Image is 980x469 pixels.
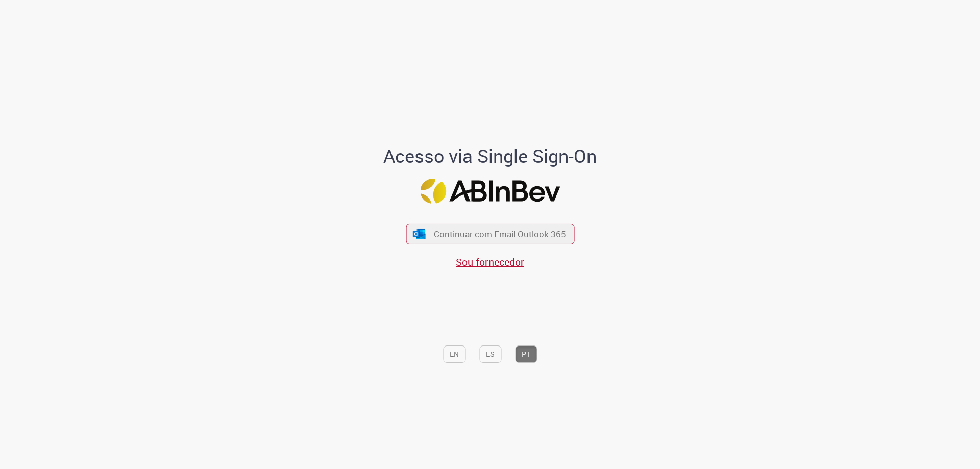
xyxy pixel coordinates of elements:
img: Logo ABInBev [420,179,560,204]
button: ícone Azure/Microsoft 360 Continuar com Email Outlook 365 [406,224,574,244]
img: ícone Azure/Microsoft 360 [412,229,427,239]
button: EN [443,345,465,363]
h1: Acesso via Single Sign-On [349,146,632,166]
a: Sou fornecedor [456,255,524,269]
button: ES [479,345,501,363]
span: Continuar com Email Outlook 365 [434,228,566,240]
button: PT [515,345,537,363]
